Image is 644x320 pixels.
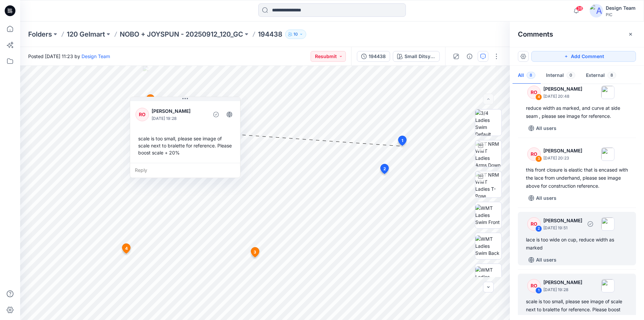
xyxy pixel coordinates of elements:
[383,166,386,172] span: 2
[475,266,501,287] img: WMT Ladies Swim Left
[526,255,559,265] button: All users
[536,124,556,132] p: All users
[527,217,541,231] div: RO
[535,155,542,162] div: 3
[567,72,575,79] span: 0
[464,51,475,62] button: Details
[543,155,582,162] p: [DATE] 20:23
[607,72,616,79] span: 8
[67,30,105,39] a: 120 Gelmart
[543,278,582,286] p: [PERSON_NAME]
[527,279,541,292] div: RO
[258,30,282,39] p: 194438
[518,30,553,38] h2: Comments
[581,67,622,84] button: External
[535,225,542,232] div: 2
[543,147,582,155] p: [PERSON_NAME]
[526,123,559,134] button: All users
[254,249,256,255] span: 3
[536,194,556,202] p: All users
[149,96,152,102] span: 5
[543,85,582,93] p: [PERSON_NAME]
[357,51,390,62] button: 194438
[152,107,206,115] p: [PERSON_NAME]
[606,12,636,17] div: PIC
[125,245,128,252] span: 4
[606,4,636,12] div: Design Team
[527,72,535,79] span: 8
[513,67,541,84] button: All
[526,166,628,190] div: this front closure is elastic that is encased with the lace from underhand, please see image abov...
[393,51,440,62] button: Small Ditsy V1_plum Candy
[475,171,501,197] img: TT NRM WMT Ladies T-Pose
[152,115,206,122] p: [DATE] 19:28
[475,235,501,257] img: WMT Ladies Swim Back
[475,109,501,136] img: 3/4 Ladies Swim Default
[543,225,582,231] p: [DATE] 19:51
[535,287,542,294] div: 1
[28,30,52,39] a: Folders
[293,31,298,38] p: 10
[527,147,541,161] div: RO
[526,104,628,120] div: reduce width as marked, and curve at side seam , please see image for reference.
[543,217,582,225] p: [PERSON_NAME]
[541,67,581,84] button: Internal
[576,6,583,11] span: 38
[543,93,582,100] p: [DATE] 20:48
[28,53,110,60] span: Posted [DATE] 11:23 by
[526,193,559,203] button: All users
[82,53,110,59] a: Design Team
[543,286,582,293] p: [DATE] 19:28
[536,256,556,264] p: All users
[527,86,541,99] div: RO
[369,53,386,60] div: 194438
[475,140,501,167] img: TT NRM WMT Ladies Arms Down
[136,132,235,159] div: scale is too small, please see image of scale next to bralette for reference. Please boost scale ...
[405,53,435,60] div: Small Ditsy V1_plum Candy
[531,51,636,62] button: Add Comment
[401,138,403,144] span: 1
[590,4,603,17] img: avatar
[285,30,306,39] button: 10
[475,204,501,226] img: WMT Ladies Swim Front
[120,30,243,39] a: NOBO + JOYSPUN - 20250912_120_GC
[136,108,149,121] div: RO
[526,236,628,252] div: lace is too wide on cup, reduce width as marked
[130,163,240,178] div: Reply
[535,94,542,100] div: 4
